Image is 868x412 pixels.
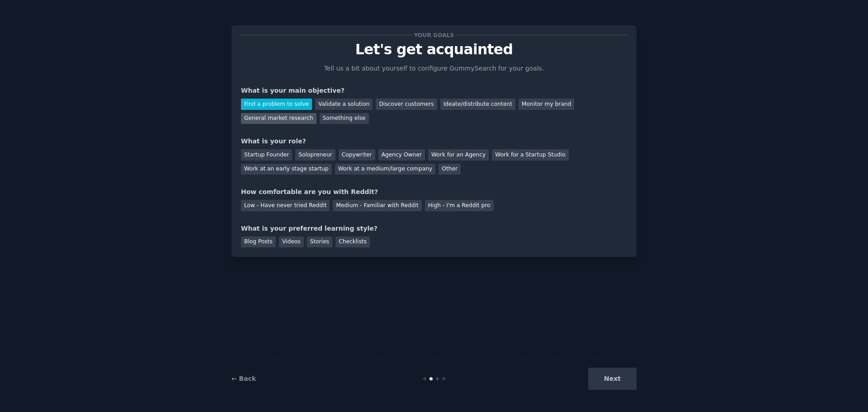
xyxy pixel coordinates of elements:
div: Something else [320,113,369,124]
p: Tell us a bit about yourself to configure GummySearch for your goals. [320,64,548,73]
div: Stories [307,237,332,248]
div: Low - Have never tried Reddit [241,200,330,211]
div: General market research [241,113,316,124]
div: Validate a solution [315,99,373,110]
div: What is your main objective? [241,86,627,95]
div: High - I'm a Reddit pro [425,200,494,211]
div: Checklists [335,237,370,248]
p: Let's get acquainted [241,42,627,57]
div: Work at an early stage startup [241,164,332,175]
div: Medium - Familiar with Reddit [333,200,421,211]
div: What is your preferred learning style? [241,224,627,233]
a: ← Back [231,375,256,382]
div: Work at a medium/large company [335,164,435,175]
div: Other [439,164,461,175]
div: Agency Owner [378,149,425,161]
div: Videos [279,237,304,248]
span: Your goals [412,30,456,40]
div: Work for a Startup Studio [492,149,568,161]
div: Blog Posts [241,237,276,248]
div: Monitor my brand [519,99,574,110]
div: What is your role? [241,137,627,146]
div: Startup Founder [241,149,292,161]
div: How comfortable are you with Reddit? [241,187,627,197]
div: Work for an Agency [428,149,489,161]
div: Solopreneur [295,149,335,161]
div: Find a problem to solve [241,99,312,110]
div: Copywriter [339,149,375,161]
div: Discover customers [376,99,437,110]
div: Ideate/distribute content [440,99,515,110]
